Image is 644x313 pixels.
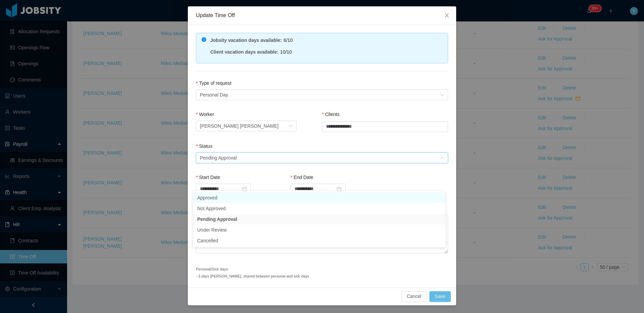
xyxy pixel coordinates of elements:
[280,49,292,55] span: 10/10
[322,112,339,117] label: Clients
[290,175,313,180] label: End Date
[196,143,212,149] label: Status
[242,187,247,191] i: icon: calendar
[193,225,445,235] li: Under Review
[196,112,214,117] label: Worker
[196,267,309,278] small: Personal/Sick days: - 3 days [PERSON_NAME], shared between personal and sick days
[437,6,456,25] button: Close
[210,38,282,43] strong: Jobsity vacation days available :
[193,235,445,246] li: Cancelled
[193,203,445,214] li: Not Approved
[196,80,231,86] label: Type of request
[200,90,228,100] div: Personal Day
[196,12,448,19] div: Update Time Off
[193,192,445,203] li: Approved
[444,13,449,18] i: icon: close
[200,153,237,163] div: Pending Approval
[283,38,292,43] span: 6/10
[337,187,341,191] i: icon: calendar
[200,121,278,131] div: Fernando Javier Vera Cuenca
[401,291,427,302] button: Cancel
[210,49,278,55] strong: Client vacation days available :
[202,37,206,42] i: icon: info-circle
[196,175,220,180] label: Start Date
[429,291,451,302] button: Save
[193,214,445,225] li: Pending Approval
